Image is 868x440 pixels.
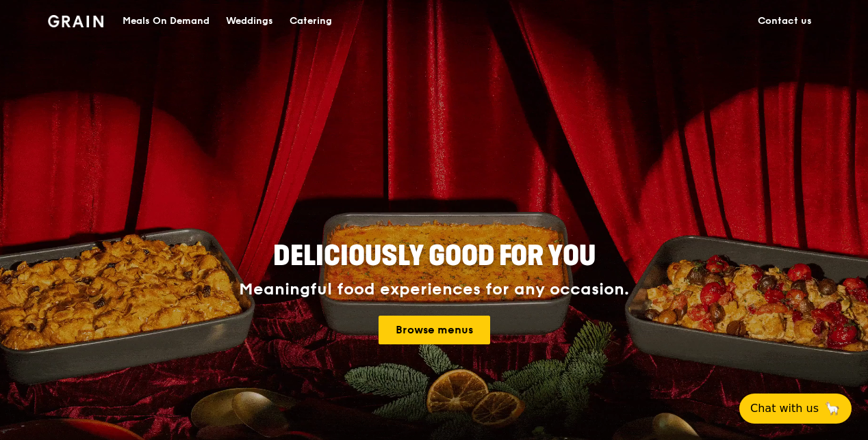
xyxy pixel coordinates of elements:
div: Meals On Demand [123,1,209,42]
span: Chat with us [750,400,819,417]
button: Chat with us🦙 [739,394,852,424]
a: Catering [281,1,340,42]
div: Meaningful food experiences for any occasion. [188,280,680,299]
span: Deliciously good for you [273,240,596,273]
div: Weddings [226,1,273,42]
img: Grain [48,15,103,27]
a: Contact us [750,1,820,42]
a: Weddings [218,1,281,42]
a: Browse menus [379,316,490,344]
span: 🦙 [824,400,841,417]
div: Catering [290,1,332,42]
